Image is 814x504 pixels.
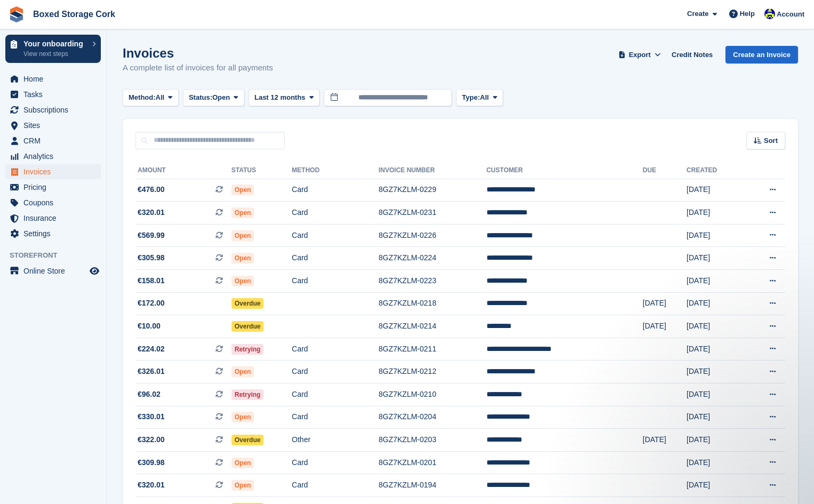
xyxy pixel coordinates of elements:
[135,162,232,179] th: Amount
[379,162,486,179] th: Invoice Number
[643,429,687,452] td: [DATE]
[456,89,503,107] button: Type: All
[486,162,643,179] th: Customer
[643,292,687,315] td: [DATE]
[232,207,254,218] span: Open
[129,92,156,103] span: Method:
[23,133,87,148] span: CRM
[379,292,486,315] td: 8GZ7KZLM-0218
[292,179,379,202] td: Card
[687,338,744,361] td: [DATE]
[23,71,87,86] span: Home
[740,9,755,19] span: Help
[23,211,87,226] span: Insurance
[292,224,379,247] td: Card
[292,270,379,293] td: Card
[138,321,161,332] span: €10.00
[292,429,379,452] td: Other
[667,46,717,63] a: Credit Notes
[212,92,230,103] span: Open
[138,230,165,241] span: €569.99
[292,474,379,497] td: Card
[687,361,744,383] td: [DATE]
[5,71,101,86] a: menu
[379,315,486,338] td: 8GZ7KZLM-0214
[379,270,486,293] td: 8GZ7KZLM-0223
[379,451,486,474] td: 8GZ7KZLM-0201
[687,9,708,19] span: Create
[23,164,87,179] span: Invoices
[5,211,101,226] a: menu
[23,149,87,164] span: Analytics
[138,252,165,263] span: €305.98
[23,180,87,195] span: Pricing
[5,263,101,278] a: menu
[5,35,101,63] a: Your onboarding View next steps
[462,92,480,103] span: Type:
[138,298,165,309] span: €172.00
[5,118,101,133] a: menu
[138,434,165,445] span: €322.00
[10,250,106,261] span: Storefront
[687,270,744,293] td: [DATE]
[292,247,379,270] td: Card
[379,383,486,406] td: 8GZ7KZLM-0210
[5,226,101,241] a: menu
[725,46,798,63] a: Create an Invoice
[138,389,161,400] span: €96.02
[5,133,101,148] a: menu
[687,292,744,315] td: [DATE]
[480,92,489,103] span: All
[292,338,379,361] td: Card
[23,118,87,133] span: Sites
[183,89,244,107] button: Status: Open
[292,361,379,383] td: Card
[379,338,486,361] td: 8GZ7KZLM-0211
[292,162,379,179] th: Method
[629,50,651,60] span: Export
[29,5,119,23] a: Boxed Storage Cork
[379,202,486,225] td: 8GZ7KZLM-0231
[379,247,486,270] td: 8GZ7KZLM-0224
[232,435,264,445] span: Overdue
[138,366,165,377] span: €326.01
[232,480,254,491] span: Open
[232,185,254,195] span: Open
[687,179,744,202] td: [DATE]
[123,89,179,107] button: Method: All
[123,46,273,60] h1: Invoices
[764,135,778,146] span: Sort
[23,102,87,117] span: Subscriptions
[379,224,486,247] td: 8GZ7KZLM-0226
[687,429,744,452] td: [DATE]
[254,92,305,103] span: Last 12 months
[138,411,165,422] span: €330.01
[5,195,101,210] a: menu
[232,298,264,309] span: Overdue
[687,383,744,406] td: [DATE]
[123,62,273,74] p: A complete list of invoices for all payments
[138,343,165,355] span: €224.02
[687,406,744,429] td: [DATE]
[292,451,379,474] td: Card
[232,366,254,377] span: Open
[232,458,254,468] span: Open
[687,474,744,497] td: [DATE]
[232,389,264,400] span: Retrying
[5,87,101,102] a: menu
[23,40,87,47] p: Your onboarding
[88,265,101,277] a: Preview store
[9,6,25,22] img: stora-icon-8386f47178a22dfd0bd8f6a31ec36ba5ce8667c1dd55bd0f319d3a0aa187defe.svg
[232,230,254,241] span: Open
[23,195,87,210] span: Coupons
[232,276,254,286] span: Open
[379,361,486,383] td: 8GZ7KZLM-0212
[23,226,87,241] span: Settings
[138,207,165,218] span: €320.01
[292,406,379,429] td: Card
[292,202,379,225] td: Card
[138,275,165,286] span: €158.01
[764,9,775,19] img: Vincent
[5,149,101,164] a: menu
[23,263,87,278] span: Online Store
